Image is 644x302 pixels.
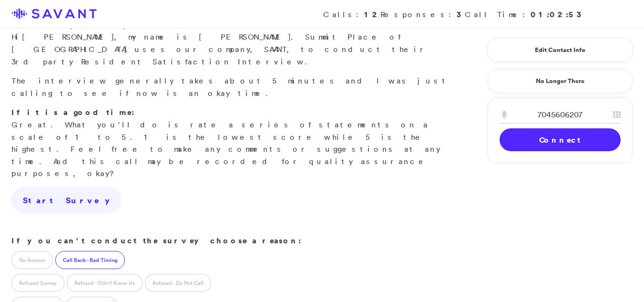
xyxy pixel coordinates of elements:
label: Refused - Didn't Know Us [67,274,143,292]
label: No Answer [11,251,53,269]
p: The interview generally takes about 5 minutes and I was just calling to see if now is an okay time. [11,75,451,99]
strong: 01:02:53 [531,9,585,20]
strong: 3 [457,9,465,20]
strong: If it is a good time: [11,107,134,117]
strong: 12 [364,9,380,20]
span: [PERSON_NAME] [22,32,114,42]
strong: When recipient responds: [11,20,160,30]
label: Refused - Do Not Call [145,274,211,292]
a: Start Survey [11,187,121,214]
label: Refused Survey [11,274,64,292]
p: Hi , my name is [PERSON_NAME]. Summit Place of [GEOGRAPHIC_DATA] uses our company, SAVANT, to con... [11,19,451,68]
label: Call Back - Bad Timing [55,251,125,269]
strong: If you can't conduct the survey choose a reason: [11,235,301,246]
a: No Longer There [488,69,633,93]
a: Edit Contact Info [500,42,621,58]
p: Great. What you'll do is rate a series of statements on a scale of 1 to 5. 1 is the lowest score ... [11,106,451,180]
a: Connect [500,128,621,151]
